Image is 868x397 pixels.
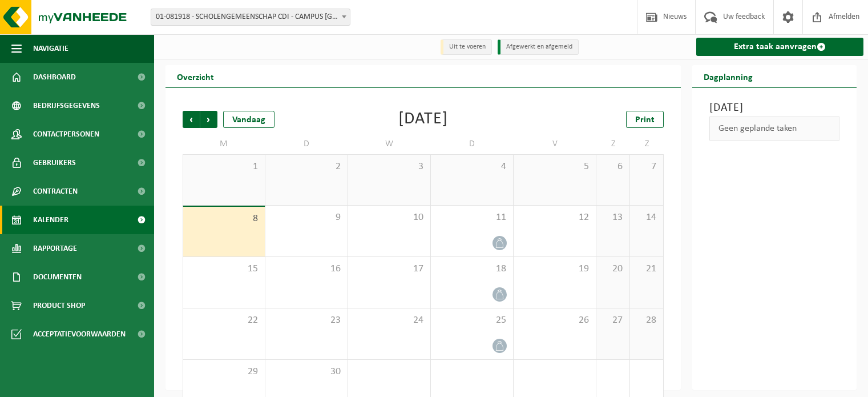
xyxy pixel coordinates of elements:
span: Bedrijfsgegevens [33,91,100,120]
span: 27 [602,314,624,327]
td: D [265,134,348,154]
span: 6 [602,161,624,173]
span: Rapportage [33,234,77,263]
span: 23 [271,314,342,327]
span: 11 [437,211,507,224]
td: Z [630,134,664,154]
span: 8 [189,212,259,225]
a: Extra taak aanvragen [696,38,863,56]
span: Print [635,115,655,125]
span: Kalender [33,206,68,234]
span: Gebruikers [33,149,76,177]
div: Vandaag [223,111,274,128]
span: Acceptatievoorwaarden [33,320,126,348]
span: 24 [354,314,425,327]
span: 26 [519,314,590,327]
span: 7 [636,161,657,173]
span: 15 [189,263,259,275]
span: 30 [271,366,342,378]
div: [DATE] [398,111,448,128]
h2: Dagplanning [692,65,764,87]
a: Print [626,111,664,128]
span: 9 [271,211,342,224]
span: 01-081918 - SCHOLENGEMEENSCHAP CDI - CAMPUS SINT-JOZEF - IEPER [151,9,350,26]
span: 28 [636,314,657,327]
td: V [514,134,596,154]
div: Geen geplande taken [709,117,839,141]
span: 3 [354,161,425,173]
span: Dashboard [33,63,76,91]
span: Documenten [33,263,82,291]
span: 17 [354,263,425,275]
span: 25 [437,314,507,327]
span: Volgende [200,111,217,128]
span: Contactpersonen [33,120,99,149]
span: 20 [602,263,624,275]
span: Contracten [33,177,78,206]
span: Vorige [183,111,200,128]
span: 16 [271,263,342,275]
h3: [DATE] [709,99,839,117]
td: Z [596,134,630,154]
span: 18 [437,263,507,275]
td: W [348,134,431,154]
span: 10 [354,211,425,224]
span: Navigatie [33,34,68,63]
span: 1 [189,161,259,173]
span: 4 [437,161,507,173]
span: 19 [519,263,590,275]
span: 29 [189,366,259,378]
span: 5 [519,161,590,173]
li: Uit te voeren [441,39,492,55]
td: M [183,134,265,154]
span: 12 [519,211,590,224]
span: 22 [189,314,259,327]
td: D [431,134,514,154]
span: 2 [271,161,342,173]
span: 21 [636,263,657,275]
span: 01-081918 - SCHOLENGEMEENSCHAP CDI - CAMPUS SINT-JOZEF - IEPER [151,9,350,25]
li: Afgewerkt en afgemeld [498,39,579,55]
span: Product Shop [33,291,85,320]
h2: Overzicht [165,65,225,87]
span: 13 [602,211,624,224]
span: 14 [636,211,657,224]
